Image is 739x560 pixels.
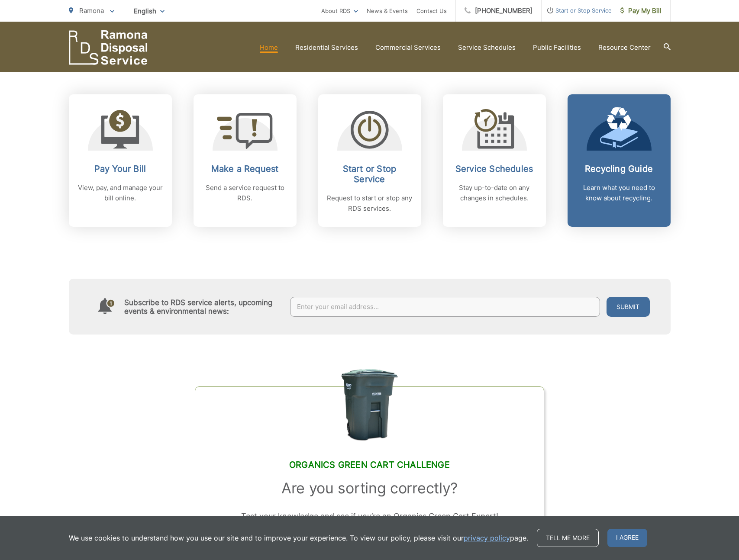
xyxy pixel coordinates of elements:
p: Request to start or stop any RDS services. [327,193,413,214]
a: Service Schedules Stay up-to-date on any changes in schedules. [443,94,546,227]
span: English [127,3,171,19]
a: Make a Request Send a service request to RDS. [194,94,297,227]
h2: Start or Stop Service [327,164,413,184]
a: Commercial Services [375,42,441,53]
h2: Make a Request [202,164,288,174]
span: Ramona [79,6,104,15]
h2: Organics Green Cart Challenge [217,460,522,470]
a: privacy policy [464,533,510,543]
a: Residential Services [295,42,358,53]
a: Tell me more [537,529,599,547]
a: Recycling Guide Learn what you need to know about recycling. [568,94,671,227]
h2: Service Schedules [452,164,537,174]
button: Submit [607,297,650,317]
p: We use cookies to understand how you use our site and to improve your experience. To view our pol... [69,533,528,543]
a: EDCD logo. Return to the homepage. [69,30,148,65]
input: Enter your email address... [290,297,600,317]
h2: Recycling Guide [576,164,662,174]
p: View, pay, and manage your bill online. [77,183,163,203]
span: Pay My Bill [620,6,662,16]
a: Public Facilities [533,42,581,53]
p: Stay up-to-date on any changes in schedules. [452,183,537,203]
a: News & Events [367,6,408,16]
p: Test your knowledge and see if you’re an Organics Green Cart Expert! [217,510,522,523]
a: About RDS [321,6,358,16]
a: Service Schedules [458,42,516,53]
a: Contact Us [416,6,447,16]
a: Pay Your Bill View, pay, and manage your bill online. [69,94,172,227]
h4: Subscribe to RDS service alerts, upcoming events & environmental news: [124,298,282,315]
p: Send a service request to RDS. [202,183,288,203]
h3: Are you sorting correctly? [217,480,522,497]
p: Learn what you need to know about recycling. [576,183,662,203]
h2: Pay Your Bill [77,164,163,174]
a: Home [260,42,278,53]
a: Resource Center [598,42,651,53]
